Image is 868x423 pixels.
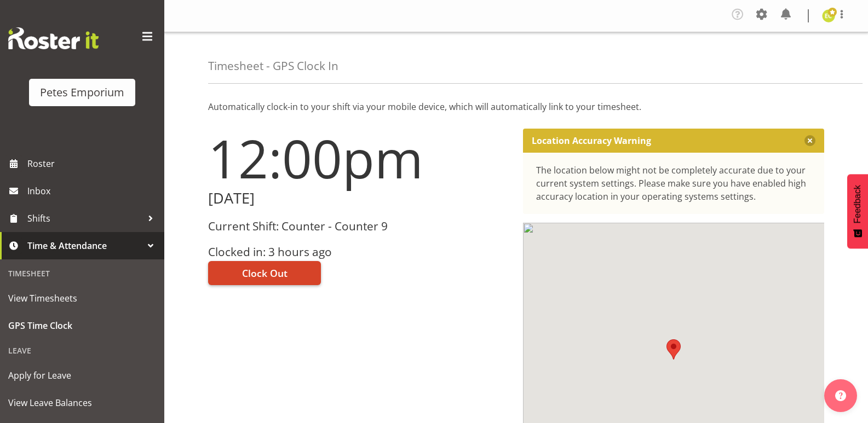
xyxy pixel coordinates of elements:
span: Roster [27,155,159,172]
img: emma-croft7499.jpg [822,9,835,22]
a: View Leave Balances [3,389,162,416]
div: The location below might not be completely accurate due to your current system settings. Please m... [536,164,812,203]
h4: Timesheet - GPS Clock In [208,60,338,72]
span: GPS Time Clock [8,317,156,334]
img: help-xxl-2.png [835,390,846,401]
h2: [DATE] [208,190,510,207]
span: View Leave Balances [8,395,156,411]
h3: Clocked in: 3 hours ago [208,246,510,258]
p: Location Accuracy Warning [532,135,651,146]
div: Petes Emporium [40,84,124,101]
span: View Timesheets [8,290,156,306]
span: Apply for Leave [8,367,156,384]
a: GPS Time Clock [3,312,162,339]
button: Feedback - Show survey [847,174,868,248]
img: Rosterit website logo [8,27,99,49]
p: Automatically clock-in to your shift via your mobile device, which will automatically link to you... [208,100,824,113]
button: Close message [804,135,815,146]
a: Apply for Leave [3,362,162,389]
span: Shifts [27,210,142,227]
a: View Timesheets [3,285,162,312]
span: Feedback [853,185,863,223]
h1: 12:00pm [208,129,510,188]
span: Clock Out [242,266,288,280]
div: Timesheet [3,262,162,285]
span: Time & Attendance [27,237,142,254]
h3: Current Shift: Counter - Counter 9 [208,220,510,233]
span: Inbox [27,183,159,199]
button: Clock Out [208,261,321,285]
div: Leave [3,339,162,362]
